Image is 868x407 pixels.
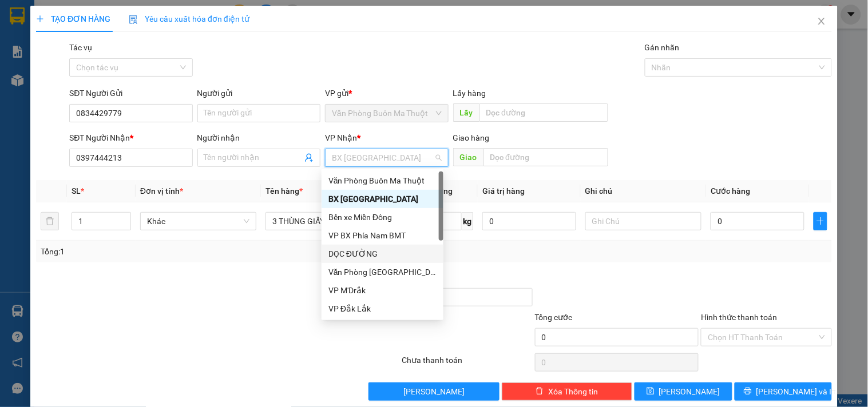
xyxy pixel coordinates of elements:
div: Văn Phòng [GEOGRAPHIC_DATA] [328,266,437,278]
div: 0937303309 [98,37,178,53]
span: SL [72,186,81,195]
span: Tên hàng [265,186,303,195]
div: Văn Phòng Buôn Ma Thuột [328,174,437,187]
div: Tổng: 1 [41,245,336,258]
span: Cước hàng [711,186,750,195]
button: delete [41,212,59,230]
span: Yêu cầu xuất hóa đơn điện tử [129,14,249,23]
label: Gán nhãn [645,43,680,52]
span: plus [36,15,44,23]
div: Văn Phòng Buôn Ma Thuột [322,171,443,190]
span: Lấy [453,103,479,122]
span: DĐ: [98,59,114,71]
span: BXLA [114,53,157,73]
div: VP BX Phía Nam BMT [328,229,437,242]
div: VP Đắk Lắk [322,300,443,318]
span: Lấy hàng [453,89,486,98]
span: [PERSON_NAME] [403,385,465,398]
span: TẠO ĐƠN HÀNG [36,14,110,23]
button: printer[PERSON_NAME] và In [735,382,832,401]
div: Văn Phòng Buôn Ma Thuột [10,10,90,51]
div: DỌC ĐƯỜNG [322,245,443,263]
div: VP Đắk Lắk [328,302,437,315]
button: plus [814,212,827,230]
span: Khác [147,213,249,230]
span: Tổng cước [535,313,573,322]
div: VP gửi [325,87,448,99]
label: Hình thức thanh toán [701,313,777,322]
span: save [647,387,655,396]
div: Người gửi [197,87,320,99]
div: DỌC ĐƯỜNG [98,10,178,37]
input: Dọc đường [483,148,608,166]
span: Văn Phòng Buôn Ma Thuột [332,105,441,122]
span: BX Tây Ninh [332,149,441,166]
input: Ghi Chú [585,212,701,230]
div: SĐT Người Nhận [69,131,192,144]
button: save[PERSON_NAME] [635,382,732,401]
div: Văn Phòng Tân Phú [322,263,443,281]
span: user-add [304,153,314,162]
div: 50.000 [9,80,92,94]
div: 0329909533 [10,51,90,67]
span: Giao hàng [453,133,490,142]
div: Bến xe Miền Đông [322,208,443,226]
span: Xóa Thông tin [548,385,598,398]
div: DỌC ĐƯỜNG [328,248,437,260]
span: Đơn vị tính [140,186,183,195]
div: Bến xe Miền Đông [328,211,437,224]
span: [PERSON_NAME] [659,385,720,398]
div: VP M'Drắk [328,284,437,297]
img: icon [129,15,138,24]
span: kg [462,212,473,230]
div: BX Tây Ninh [322,190,443,208]
div: VP BX Phía Nam BMT [322,226,443,245]
div: BX [GEOGRAPHIC_DATA] [328,193,437,205]
input: VD: Bàn, Ghế [265,212,382,230]
div: Người nhận [197,131,320,144]
input: 0 [482,212,576,230]
span: Nhận: [98,11,125,23]
div: SĐT Người Gửi [69,87,192,99]
span: [PERSON_NAME] và In [756,385,837,398]
button: deleteXóa Thông tin [502,382,632,401]
span: delete [536,387,544,396]
span: CR : [9,81,26,93]
button: Close [806,6,838,38]
label: Tác vụ [69,43,92,52]
span: close [817,17,826,26]
span: plus [814,217,827,226]
span: VP Nhận [325,133,357,142]
div: Chưa thanh toán [401,354,533,374]
div: VP M'Drắk [322,281,443,300]
input: Dọc đường [479,103,608,122]
span: Giá trị hàng [482,186,525,195]
span: Gửi: [10,11,27,23]
span: Giao [453,148,483,166]
button: [PERSON_NAME] [368,382,499,401]
th: Ghi chú [581,180,706,202]
span: printer [744,387,752,396]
